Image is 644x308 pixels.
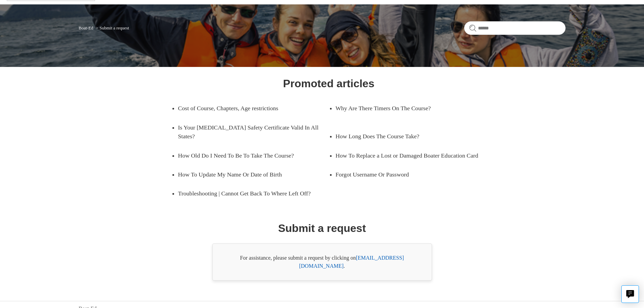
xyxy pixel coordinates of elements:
a: How To Update My Name Or Date of Birth [178,165,319,184]
a: Cost of Course, Chapters, Age restrictions [178,99,319,118]
h1: Promoted articles [283,75,374,92]
a: How Old Do I Need To Be To Take The Course? [178,146,319,165]
li: Submit a request [94,25,129,30]
a: Troubleshooting | Cannot Get Back To Where Left Off? [178,184,329,203]
div: For assistance, please submit a request by clicking on . [212,243,432,281]
button: Live chat [621,285,639,303]
a: Why Are There Timers On The Course? [336,99,476,118]
a: Forgot Username Or Password [336,165,476,184]
a: Boat-Ed [79,25,93,30]
li: Boat-Ed [79,25,95,30]
a: How Long Does The Course Take? [336,127,476,146]
input: Search [464,21,566,35]
h1: Submit a request [278,220,366,236]
a: How To Replace a Lost or Damaged Boater Education Card [336,146,486,165]
a: Is Your [MEDICAL_DATA] Safety Certificate Valid In All States? [178,118,329,146]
